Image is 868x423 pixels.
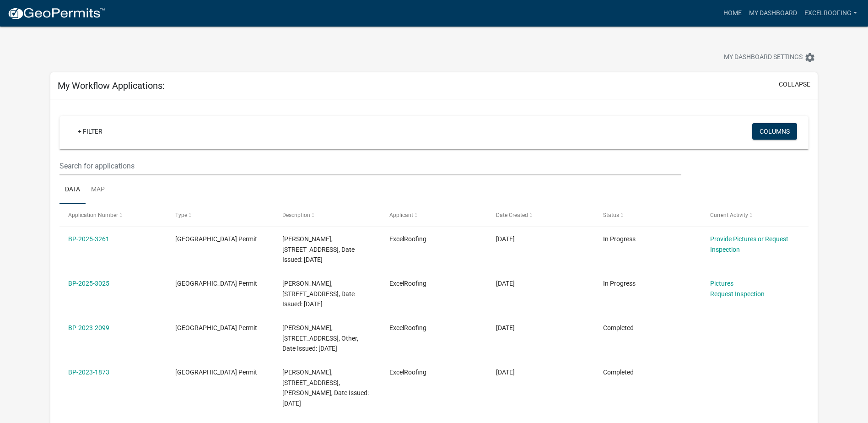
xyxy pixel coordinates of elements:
span: In Progress [603,280,636,287]
span: NANCY M WALSH, 3234 253RD AVE NW, Reside, Date Issued: 08/19/2025 [282,235,355,264]
span: ExcelRoofing [389,235,426,243]
span: 01/24/2025 [496,280,515,287]
span: In Progress [603,235,636,243]
button: Columns [752,123,797,140]
a: Request Inspection [710,290,765,298]
datatable-header-cell: Description [274,204,381,226]
a: Data [59,175,86,205]
span: 04/13/2023 [496,369,515,376]
span: Type [175,212,187,218]
a: My Dashboard [745,5,801,22]
span: Applicant [389,212,413,218]
a: + Filter [70,123,110,140]
a: Pictures [710,280,733,287]
span: 08/19/2025 [496,235,515,243]
a: BP-2025-3025 [68,280,109,287]
button: My Dashboard Settingssettings [717,49,823,66]
span: ExcelRoofing [389,280,426,287]
span: Application Number [68,212,118,218]
span: Current Activity [710,212,748,218]
i: settings [804,52,815,63]
a: Map [86,175,110,205]
span: ExcelRoofing [389,369,426,376]
span: Isanti County Building Permit [175,324,257,331]
h5: My Workflow Applications: [58,80,165,91]
span: DANNY E ERICKSON, 37913 POLK ST NE, Reroof, Date Issued: 04/18/2023 [282,369,369,407]
datatable-header-cell: Status [594,204,701,226]
span: My Dashboard Settings [724,52,803,63]
span: CHRISTINE MARIE THIRY, 37767 RENDOVA ST NE, Other, Date Issued: 07/19/2023 [282,324,358,352]
a: Home [720,5,745,22]
span: Isanti County Building Permit [175,280,257,287]
span: NANCY M WALSH, 3234 253RD AVE NW, Reroof, Date Issued: 01/27/2025 [282,280,355,308]
datatable-header-cell: Current Activity [701,204,809,226]
span: Isanti County Building Permit [175,235,257,243]
span: Status [603,212,619,218]
span: Description [282,212,310,218]
datatable-header-cell: Date Created [487,204,594,226]
a: Provide Pictures or Request Inspection [710,235,788,253]
span: ExcelRoofing [389,324,426,331]
a: BP-2025-3261 [68,235,109,243]
datatable-header-cell: Type [167,204,274,226]
a: BP-2023-1873 [68,369,109,376]
a: ExcelRoofing [801,5,861,22]
a: BP-2023-2099 [68,324,109,331]
span: 06/23/2023 [496,324,515,331]
datatable-header-cell: Application Number [59,204,167,226]
input: Search for applications [59,157,681,175]
button: collapse [779,80,810,89]
span: Completed [603,324,634,331]
datatable-header-cell: Applicant [380,204,487,226]
span: Completed [603,369,634,376]
span: Isanti County Building Permit [175,369,257,376]
span: Date Created [496,212,528,218]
